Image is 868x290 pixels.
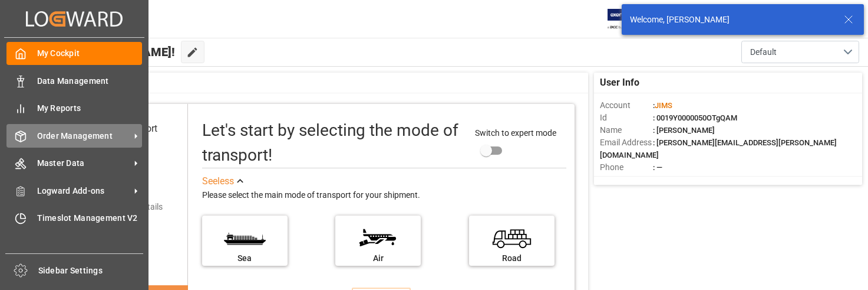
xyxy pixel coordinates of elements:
[475,128,556,138] span: Switch to expert mode
[600,99,653,112] span: Account
[600,112,653,124] span: Id
[202,188,566,203] div: Please select the main mode of transport for your shipment.
[48,41,175,63] span: Hello [PERSON_NAME]!
[6,69,142,92] a: Data Management
[653,126,715,135] span: : [PERSON_NAME]
[600,136,653,149] span: Email Address
[600,76,639,90] span: User Info
[37,212,143,224] span: Timeslot Management V2
[37,130,130,142] span: Order Management
[6,42,142,65] a: My Cockpit
[475,252,549,265] div: Road
[750,46,777,58] span: Default
[202,118,463,168] div: Let's start by selecting the mode of transport!
[630,14,833,26] div: Welcome, [PERSON_NAME]
[37,75,143,87] span: Data Management
[38,265,144,277] span: Sidebar Settings
[653,163,662,172] span: : —
[341,252,415,265] div: Air
[653,175,682,184] span: : Shipper
[6,207,142,230] a: Timeslot Management V2
[653,113,737,122] span: : 0019Y0000050OTgQAM
[37,185,130,197] span: Logward Add-ons
[600,161,653,174] span: Phone
[89,201,163,213] div: Add shipping details
[600,138,837,159] span: : [PERSON_NAME][EMAIL_ADDRESS][PERSON_NAME][DOMAIN_NAME]
[202,174,234,188] div: See less
[37,47,143,60] span: My Cockpit
[600,174,653,186] span: Account Type
[600,124,653,136] span: Name
[608,9,648,30] img: Exertis%20JAM%20-%20Email%20Logo.jpg_1722504956.jpg
[741,41,859,63] button: open menu
[6,97,142,120] a: My Reports
[208,252,282,265] div: Sea
[37,157,130,170] span: Master Data
[37,102,143,115] span: My Reports
[655,101,672,110] span: JIMS
[653,101,672,110] span: :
